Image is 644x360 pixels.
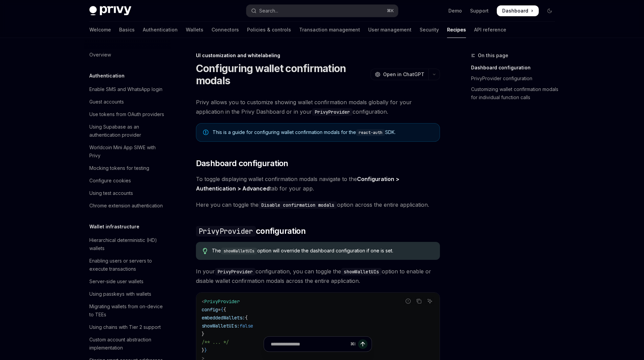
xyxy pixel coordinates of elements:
span: In your configuration, you can toggle the option to enable or disable wallet confirmation modals ... [196,267,440,286]
a: Hierarchical deterministic (HD) wallets [84,234,171,254]
a: Using passkeys with wallets [84,288,171,300]
div: Use tokens from OAuth providers [89,110,164,118]
span: Here you can toggle the option across the entire application. [196,200,440,209]
a: Mocking tokens for testing [84,162,171,174]
span: embeddedWallets: [202,315,245,321]
div: Worldcoin Mini App SIWE with Privy [89,143,166,160]
button: Ask AI [425,297,434,306]
a: Enabling users or servers to execute transactions [84,255,171,275]
div: Overview [89,51,111,59]
code: showWalletUIs [341,268,382,275]
span: config [202,307,218,313]
div: Migrating wallets from on-device to TEEs [89,302,166,319]
a: Overview [84,49,171,61]
a: Support [470,7,489,14]
a: Use tokens from OAuth providers [84,108,171,120]
span: PrivyProvider [204,298,240,305]
a: API reference [474,22,506,38]
span: To toggle displaying wallet confirmation modals navigate to the tab for your app. [196,174,440,193]
span: configuration [196,226,306,237]
div: Using passkeys with wallets [89,290,151,298]
a: Basics [119,22,135,38]
svg: Tip [203,248,207,254]
div: Mocking tokens for testing [89,164,149,172]
span: } [202,331,204,337]
span: Dashboard [502,7,528,14]
a: Dashboard [497,5,539,16]
span: ⌘ K [387,8,394,14]
code: PrivyProvider [215,268,256,275]
code: Disable confirmation modals [259,201,337,209]
h5: Authentication [89,72,125,80]
a: Using test accounts [84,187,171,199]
div: Server-side user wallets [89,277,143,286]
a: Demo [448,7,462,14]
span: false [240,323,253,329]
a: User management [368,22,412,38]
div: The option will override the dashboard configuration if one is set. [212,247,433,254]
a: Using Supabase as an authentication provider [84,121,171,141]
div: Using Supabase as an authentication provider [89,123,166,139]
div: Using test accounts [89,189,133,197]
span: Privy allows you to customize showing wallet confirmation modals globally for your application in... [196,97,440,116]
div: Configure cookies [89,177,131,185]
button: Open in ChatGPT [371,69,428,80]
a: Authentication [143,22,178,38]
svg: Note [203,130,208,135]
div: UI customization and whitelabeling [196,52,440,59]
code: react-auth [356,129,385,136]
a: Custom account abstraction implementation [84,334,171,354]
a: Wallets [186,22,203,38]
div: Guest accounts [89,98,124,106]
div: This is a guide for configuring wallet confirmation modals for the SDK. [213,129,433,136]
a: Dashboard configuration [471,62,560,73]
a: Enable SMS and WhatsApp login [84,83,171,95]
a: Recipes [447,22,466,38]
code: showWalletUIs [221,248,257,254]
div: Enable SMS and WhatsApp login [89,85,162,93]
a: Using chains with Tier 2 support [84,321,171,333]
span: showWalletUIs: [202,323,240,329]
div: Custom account abstraction implementation [89,336,166,352]
a: Server-side user wallets [84,275,171,288]
a: Guest accounts [84,96,171,108]
span: { [245,315,248,321]
span: On this page [478,51,508,60]
span: Dashboard configuration [196,158,288,169]
h1: Configuring wallet confirmation modals [196,62,368,87]
a: PrivyProvider configuration [471,73,560,84]
button: Open search [246,5,398,17]
a: Worldcoin Mini App SIWE with Privy [84,141,171,162]
code: PrivyProvider [196,226,256,237]
a: Security [420,22,439,38]
a: Welcome [89,22,111,38]
button: Report incorrect code [404,297,413,306]
div: Enabling users or servers to execute transactions [89,257,166,273]
code: PrivyProvider [312,108,353,116]
span: { [221,307,223,313]
div: Hierarchical deterministic (HD) wallets [89,236,166,252]
div: Using chains with Tier 2 support [89,323,161,331]
span: Open in ChatGPT [383,71,424,78]
img: dark logo [89,6,131,16]
a: Chrome extension authentication [84,200,171,212]
div: Search... [259,7,278,15]
button: Send message [358,339,368,349]
h5: Wallet infrastructure [89,223,139,231]
input: Ask a question... [271,337,348,352]
a: Migrating wallets from on-device to TEEs [84,300,171,321]
a: Transaction management [299,22,360,38]
button: Toggle dark mode [544,5,555,16]
a: Policies & controls [247,22,291,38]
span: = [218,307,221,313]
div: Chrome extension authentication [89,202,163,210]
span: < [202,298,204,305]
a: Customizing wallet confirmation modals for individual function calls [471,84,560,103]
a: Connectors [212,22,239,38]
button: Copy the contents from the code block [415,297,423,306]
span: { [223,307,226,313]
a: Configure cookies [84,175,171,187]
